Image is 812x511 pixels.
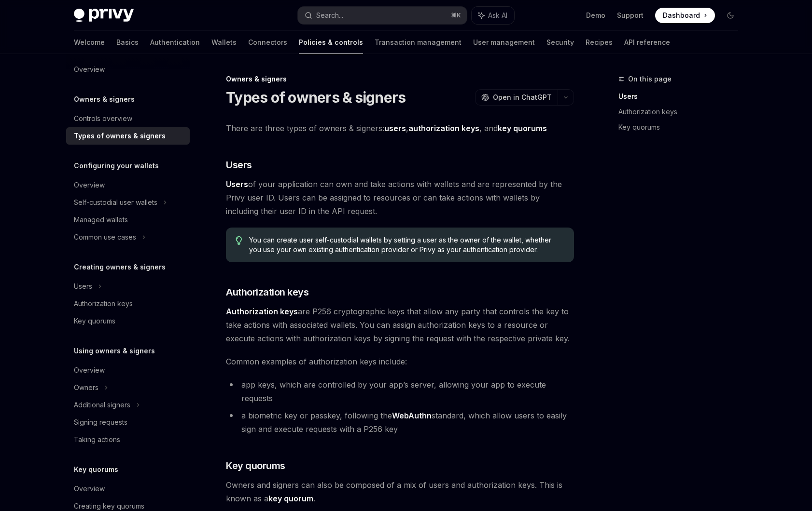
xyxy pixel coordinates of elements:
[74,464,118,475] h5: Key quorums
[248,31,287,54] a: Connectors
[226,177,574,218] span: of your application can own and take actions with wallets and are represented by the Privy user I...
[74,345,155,357] h5: Using owners & signers
[66,176,190,194] a: Overview
[74,399,130,411] div: Additional signers
[655,8,715,23] a: Dashboard
[392,411,432,421] a: WebAuthn
[74,197,157,208] div: Self-custodial user wallets
[473,31,535,54] a: User management
[66,414,190,431] a: Signing requests
[74,179,105,191] div: Overview
[66,110,190,127] a: Controls overview
[66,295,190,312] a: Authorization keys
[66,127,190,145] a: Types of owners & signers
[74,214,128,226] div: Managed wallets
[74,364,105,376] div: Overview
[74,160,159,172] h5: Configuring your wallets
[226,121,574,135] span: There are three types of owners & signers: , , and
[226,409,574,436] li: a biometric key or passkey, following the standard, which allow users to easily sign and execute ...
[375,31,462,54] a: Transaction management
[316,10,343,21] div: Search...
[66,312,190,330] a: Key quorums
[475,89,558,106] button: Open in ChatGPT
[116,31,139,54] a: Basics
[236,236,242,245] svg: Tip
[618,120,746,135] a: Key quorums
[624,31,670,54] a: API reference
[74,382,98,393] div: Owners
[74,434,120,445] div: Taking actions
[74,9,134,22] img: dark logo
[74,261,166,273] h5: Creating owners & signers
[74,113,132,124] div: Controls overview
[298,7,467,24] button: Search...⌘K
[723,8,738,23] button: Toggle dark mode
[546,31,574,54] a: Security
[493,93,552,102] span: Open in ChatGPT
[618,89,746,104] a: Users
[498,123,547,134] a: key quorums
[618,104,746,120] a: Authorization keys
[249,235,564,255] span: You can create user self-custodial wallets by setting a user as the owner of the wallet, whether ...
[226,459,285,472] span: Key quorums
[226,378,574,405] li: app keys, which are controlled by your app’s server, allowing your app to execute requests
[586,31,613,54] a: Recipes
[66,431,190,448] a: Taking actions
[226,74,574,84] div: Owners & signers
[226,89,406,106] h1: Types of owners & signers
[628,73,672,85] span: On this page
[66,211,190,229] a: Managed wallets
[226,158,252,172] span: Users
[408,123,479,134] a: authorization keys
[384,123,406,134] a: users
[268,494,313,503] strong: key quorum
[74,281,92,292] div: Users
[74,64,105,75] div: Overview
[451,12,461,19] span: ⌘ K
[226,307,298,316] strong: Authorization keys
[74,315,115,327] div: Key quorums
[586,11,605,20] a: Demo
[74,417,127,428] div: Signing requests
[66,362,190,379] a: Overview
[66,61,190,78] a: Overview
[74,298,133,309] div: Authorization keys
[74,231,136,243] div: Common use cases
[226,179,248,189] strong: Users
[150,31,200,54] a: Authentication
[472,7,514,24] button: Ask AI
[663,11,700,20] span: Dashboard
[226,285,308,299] span: Authorization keys
[74,94,135,105] h5: Owners & signers
[226,478,574,505] span: Owners and signers can also be composed of a mix of users and authorization keys. This is known a...
[226,355,574,368] span: Common examples of authorization keys include:
[488,11,507,20] span: Ask AI
[66,480,190,498] a: Overview
[74,31,105,54] a: Welcome
[211,31,237,54] a: Wallets
[617,11,644,20] a: Support
[74,130,166,142] div: Types of owners & signers
[74,483,105,495] div: Overview
[226,305,574,345] span: are P256 cryptographic keys that allow any party that controls the key to take actions with assoc...
[299,31,363,54] a: Policies & controls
